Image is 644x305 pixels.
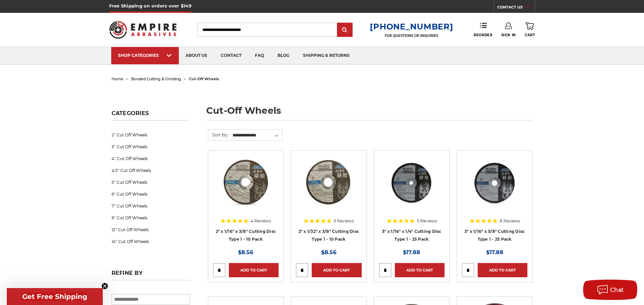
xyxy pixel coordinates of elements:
[501,33,516,37] span: Sign In
[296,47,356,64] a: shipping & returns
[7,288,103,305] div: Get Free ShippingClose teaser
[109,17,177,43] img: Empire Abrasives
[525,33,535,37] span: Cart
[417,219,437,223] span: 5 Reviews
[583,280,637,300] button: Chat
[382,229,442,242] a: 3" x 1/16" x 1/4" Cutting Disc Type 1 - 25 Pack
[112,165,190,176] a: 4.5" Cut Off Wheels
[112,236,190,247] a: 14" Cut Off Wheels
[379,155,445,221] a: 3” x .0625” x 1/4” Die Grinder Cut-Off Wheels by Black Hawk Abrasives
[22,292,87,301] span: Get Free Shipping
[395,263,445,277] a: Add to Cart
[206,106,533,121] h1: cut-off wheels
[112,129,190,141] a: 2" Cut Off Wheels
[214,47,248,64] a: contact
[464,229,525,242] a: 3" x 1/16" x 3/8" Cutting Disc Type 1 - 25 Pack
[112,200,190,212] a: 7" Cut Off Wheels
[112,212,190,224] a: 9" Cut Off Wheels
[338,23,352,37] input: Submit
[251,219,271,223] span: 4 Reviews
[131,77,181,81] a: bonded cutting & grinding
[248,47,271,64] a: faq
[525,22,535,37] a: Cart
[112,141,190,153] a: 3" Cut Off Wheels
[238,249,253,256] span: $8.56
[462,155,527,221] a: 3" x 1/16" x 3/8" Cutting Disc
[179,47,214,64] a: about us
[118,53,172,58] div: SHOP CATEGORIES
[112,188,190,200] a: 6" Cut Off Wheels
[497,3,535,13] a: CONTACT US
[112,224,190,236] a: 12" Cut Off Wheels
[312,263,361,277] a: Add to Cart
[112,270,190,280] h5: Refine by
[216,229,276,242] a: 2" x 1/16" x 3/8" Cutting Disc Type 1 - 10 Pack
[321,249,336,256] span: $8.56
[112,153,190,165] a: 4" Cut Off Wheels
[271,47,296,64] a: blog
[385,155,439,210] img: 3” x .0625” x 1/4” Die Grinder Cut-Off Wheels by Black Hawk Abrasives
[101,283,108,289] button: Close teaser
[500,219,520,223] span: 8 Reviews
[219,155,273,210] img: 2" x 1/16" x 3/8" Cut Off Wheel
[189,77,219,81] span: cut-off wheels
[213,155,279,221] a: 2" x 1/16" x 3/8" Cut Off Wheel
[474,22,492,37] a: Reorder
[468,155,522,210] img: 3" x 1/16" x 3/8" Cutting Disc
[334,219,354,223] span: 5 Reviews
[403,249,420,256] span: $17.88
[486,249,503,256] span: $17.88
[370,34,453,38] p: FOR QUESTIONS OR INQUIRIES
[296,155,361,221] a: 2" x 1/32" x 3/8" Cut Off Wheel
[112,110,190,121] h5: Categories
[478,263,527,277] a: Add to Cart
[229,263,279,277] a: Add to Cart
[610,287,624,293] span: Chat
[112,77,123,81] a: home
[299,229,359,242] a: 2" x 1/32" x 3/8" Cutting Disc Type 1 - 10 Pack
[474,33,492,37] span: Reorder
[208,130,229,140] label: Sort By:
[232,130,282,140] select: Sort By:
[370,22,453,31] a: [PHONE_NUMBER]
[302,155,356,210] img: 2" x 1/32" x 3/8" Cut Off Wheel
[112,176,190,188] a: 5" Cut Off Wheels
